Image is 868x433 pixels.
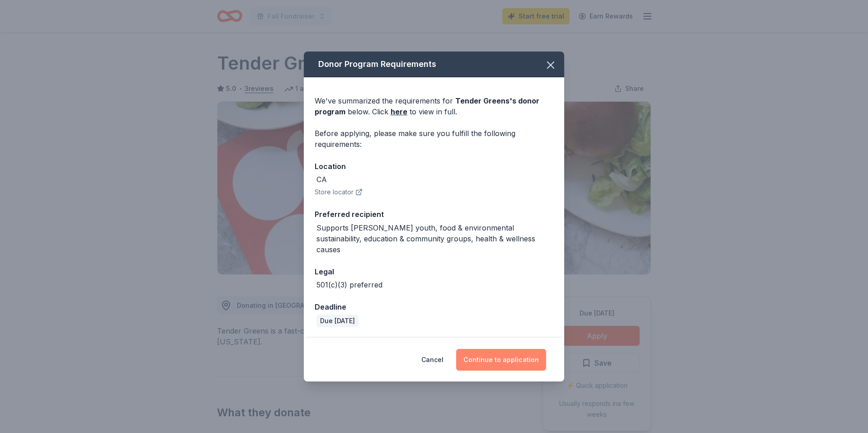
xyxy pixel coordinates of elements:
[315,160,553,172] div: Location
[304,52,564,77] div: Donor Program Requirements
[315,95,553,117] div: We've summarized the requirements for below. Click to view in full.
[421,349,443,371] button: Cancel
[315,266,553,278] div: Legal
[315,208,553,220] div: Preferred recipient
[316,174,327,185] div: CA
[315,187,363,198] button: Store locator
[391,106,407,117] a: here
[456,349,546,371] button: Continue to application
[315,301,553,313] div: Deadline
[316,222,553,255] div: Supports [PERSON_NAME] youth, food & environmental sustainability, education & community groups, ...
[316,315,359,327] div: Due [DATE]
[315,128,553,150] div: Before applying, please make sure you fulfill the following requirements:
[316,279,382,290] div: 501(c)(3) preferred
